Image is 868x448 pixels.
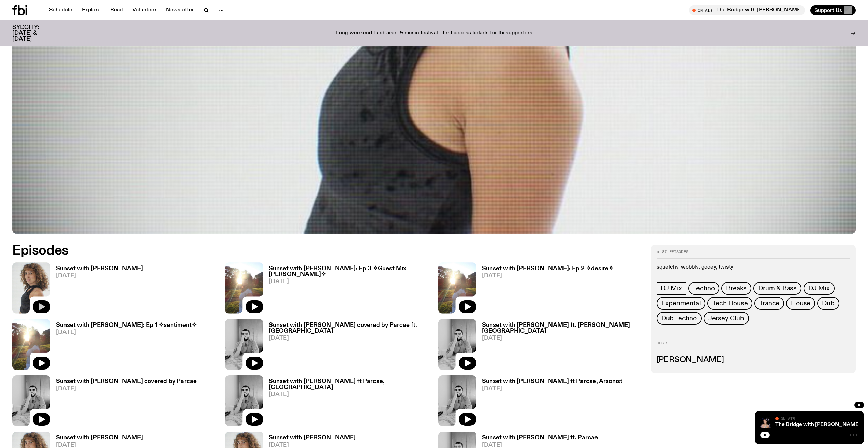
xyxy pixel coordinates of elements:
[482,386,622,392] span: [DATE]
[263,322,430,370] a: Sunset with [PERSON_NAME] covered by Parcae ft. [GEOGRAPHIC_DATA][DATE]
[726,285,747,292] span: Breaks
[661,300,701,307] span: Experimental
[482,379,622,385] h3: Sunset with [PERSON_NAME] ft Parcae, Arsonist
[269,279,430,285] span: [DATE]
[263,379,430,426] a: Sunset with [PERSON_NAME] ft Parcae, [GEOGRAPHIC_DATA][DATE]
[45,5,76,15] a: Schedule
[476,379,622,426] a: Sunset with [PERSON_NAME] ft Parcae, Arsonist[DATE]
[162,5,198,15] a: Newsletter
[476,322,643,370] a: Sunset with [PERSON_NAME] ft. [PERSON_NAME][GEOGRAPHIC_DATA][DATE]
[786,297,815,310] a: House
[269,335,430,341] span: [DATE]
[657,356,850,364] h3: [PERSON_NAME]
[689,5,805,15] button: On AirThe Bridge with [PERSON_NAME]
[56,266,143,272] h3: Sunset with [PERSON_NAME]
[804,282,835,295] a: DJ Mix
[661,315,697,322] span: Dub Techno
[56,322,197,328] h3: Sunset with [PERSON_NAME]: Ep 1 ✧sentiment✧
[657,264,850,271] p: squelchy, wobbly, gooey, twisty
[476,266,614,313] a: Sunset with [PERSON_NAME]: Ep 2 ✧desire✧[DATE]
[814,7,842,13] span: Support Us
[263,266,430,313] a: Sunset with [PERSON_NAME]: Ep 3 ✧Guest Mix - [PERSON_NAME]✧[DATE]
[269,266,430,277] h3: Sunset with [PERSON_NAME]: Ep 3 ✧Guest Mix - [PERSON_NAME]✧
[12,25,56,42] h3: SYDCITY: [DATE] & [DATE]
[775,422,860,428] a: The Bridge with [PERSON_NAME]
[12,245,572,257] h2: Episodes
[810,5,856,15] button: Support Us
[712,300,748,307] span: Tech House
[56,273,143,279] span: [DATE]
[758,285,797,292] span: Drum & Bass
[50,379,197,426] a: Sunset with [PERSON_NAME] covered by Parcae[DATE]
[704,312,749,325] a: Jersey Club
[56,442,143,448] span: [DATE]
[269,435,356,441] h3: Sunset with [PERSON_NAME]
[269,322,430,334] h3: Sunset with [PERSON_NAME] covered by Parcae ft. [GEOGRAPHIC_DATA]
[657,312,702,325] a: Dub Techno
[707,297,752,310] a: Tech House
[721,282,751,295] a: Breaks
[708,315,744,322] span: Jersey Club
[269,379,430,390] h3: Sunset with [PERSON_NAME] ft Parcae, [GEOGRAPHIC_DATA]
[822,300,834,307] span: Dub
[753,282,801,295] a: Drum & Bass
[128,5,161,15] a: Volunteer
[688,282,720,295] a: Techno
[482,442,598,448] span: [DATE]
[12,262,50,313] img: Tangela looks past her left shoulder into the camera with an inquisitive look. She is wearing a s...
[657,297,706,310] a: Experimental
[50,266,143,313] a: Sunset with [PERSON_NAME][DATE]
[661,285,682,292] span: DJ Mix
[754,297,784,310] a: Trance
[791,300,810,307] span: House
[78,5,105,15] a: Explore
[482,322,643,334] h3: Sunset with [PERSON_NAME] ft. [PERSON_NAME][GEOGRAPHIC_DATA]
[336,30,532,37] p: Long weekend fundraiser & music festival - first access tickets for fbi supporters
[50,322,197,370] a: Sunset with [PERSON_NAME]: Ep 1 ✧sentiment✧[DATE]
[781,416,795,421] span: On Air
[482,435,598,441] h3: Sunset with [PERSON_NAME] ft. Parcae
[693,285,715,292] span: Techno
[657,341,850,349] h2: Hosts
[106,5,127,15] a: Read
[662,250,688,254] span: 87 episodes
[759,300,779,307] span: Trance
[56,330,197,335] span: [DATE]
[56,386,197,392] span: [DATE]
[56,435,143,441] h3: Sunset with [PERSON_NAME]
[657,282,686,295] a: DJ Mix
[817,297,839,310] a: Dub
[269,442,356,448] span: [DATE]
[269,392,430,398] span: [DATE]
[482,266,614,272] h3: Sunset with [PERSON_NAME]: Ep 2 ✧desire✧
[56,379,197,385] h3: Sunset with [PERSON_NAME] covered by Parcae
[482,335,643,341] span: [DATE]
[808,285,830,292] span: DJ Mix
[482,273,614,279] span: [DATE]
